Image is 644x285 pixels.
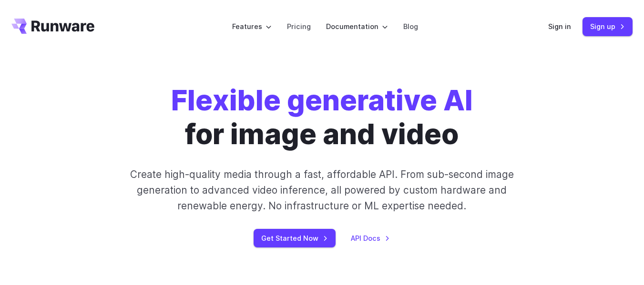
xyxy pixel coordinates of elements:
[548,21,571,32] a: Sign in
[403,21,418,32] a: Blog
[326,21,388,32] label: Documentation
[583,17,633,36] a: Sign up
[171,84,473,151] h1: for image and video
[287,21,311,32] a: Pricing
[171,83,473,117] strong: Flexible generative AI
[11,19,94,34] a: Go to /
[232,21,272,32] label: Features
[123,167,521,214] p: Create high-quality media through a fast, affordable API. From sub-second image generation to adv...
[254,229,336,247] a: Get Started Now
[351,233,390,244] a: API Docs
